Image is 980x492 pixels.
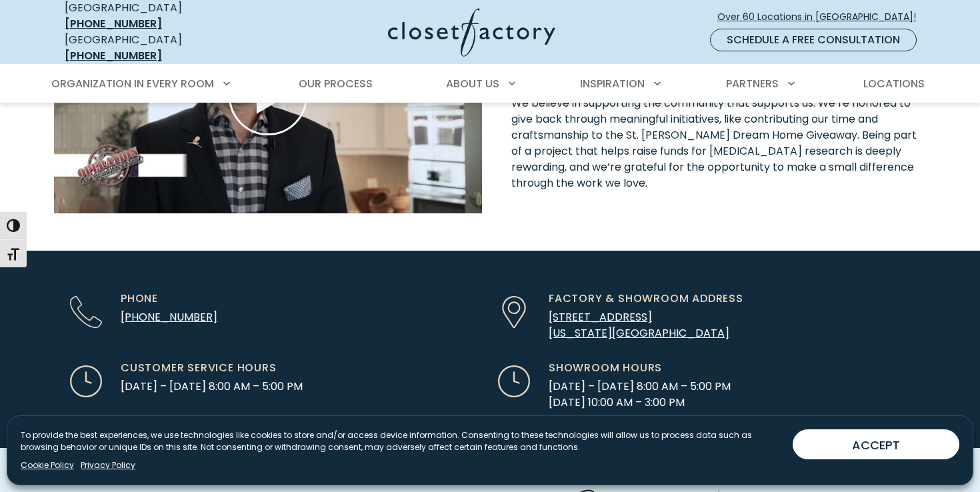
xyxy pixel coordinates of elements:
[717,5,927,29] a: Over 60 Locations in [GEOGRAPHIC_DATA]!
[65,32,258,64] div: [GEOGRAPHIC_DATA]
[121,360,277,376] span: Customer Service Hours
[65,48,162,63] a: [PHONE_NUMBER]
[81,459,135,471] a: Privacy Policy
[549,395,731,411] span: [DATE] 10:00 AM – 3:00 PM
[388,8,555,57] img: Closet Factory Logo
[793,429,959,459] button: ACCEPT
[51,76,214,91] span: Organization in Every Room
[549,379,731,395] span: [DATE] – [DATE] 8:00 AM – 5:00 PM
[549,360,662,376] span: Showroom Hours
[121,309,217,325] a: [PHONE_NUMBER]
[717,10,927,24] span: Over 60 Locations in [GEOGRAPHIC_DATA]!
[42,65,938,103] nav: Primary Menu
[549,291,743,307] span: Factory & Showroom Address
[726,76,779,91] span: Partners
[710,29,917,51] a: Schedule a Free Consultation
[446,76,499,91] span: About Us
[549,309,729,341] a: [STREET_ADDRESS][US_STATE][GEOGRAPHIC_DATA]
[511,95,926,191] p: We believe in supporting the community that supports us. We’re honored to give back through meani...
[299,76,373,91] span: Our Process
[121,379,303,395] span: [DATE] – [DATE] 8:00 AM – 5:00 PM
[21,459,74,471] a: Cookie Policy
[21,429,782,453] p: To provide the best experiences, we use technologies like cookies to store and/or access device i...
[121,291,158,307] span: Phone
[863,76,925,91] span: Locations
[580,76,645,91] span: Inspiration
[65,16,162,31] a: [PHONE_NUMBER]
